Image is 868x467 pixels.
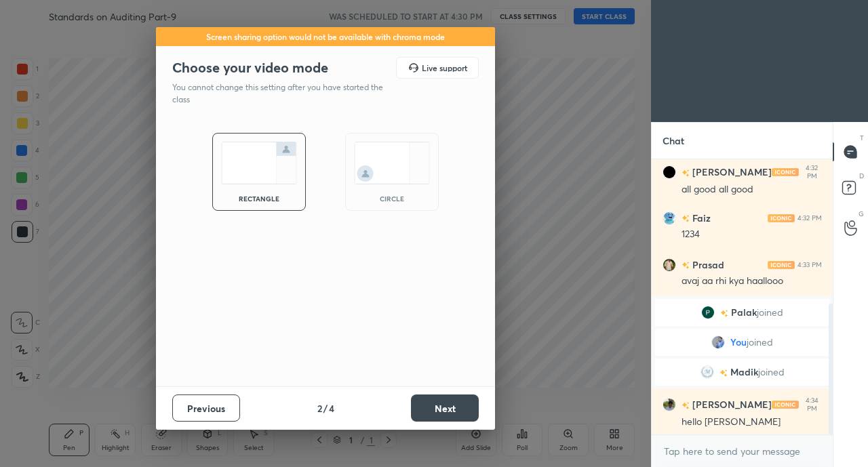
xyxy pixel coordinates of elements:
img: 62926b773acf452eba01c796c3415993.jpg [663,165,676,179]
div: Screen sharing option would not be available with chroma mode [156,27,495,47]
span: Madik [730,367,758,378]
img: circleScreenIcon.acc0effb.svg [354,142,430,184]
div: avaj aa rhi kya haallooo [682,275,822,288]
div: 4:34 PM [802,397,822,413]
div: 1234 [682,228,822,241]
h6: Faiz [690,211,711,225]
button: Next [411,394,479,422]
h6: [PERSON_NAME] [690,398,772,412]
div: circle [365,195,419,202]
img: iconic-light.a09c19a4.png [768,261,795,269]
p: D [859,171,864,181]
h6: [PERSON_NAME] [690,165,772,180]
span: Palak [731,307,757,318]
span: joined [747,337,773,348]
h4: 2 [317,401,322,415]
img: 78d276a1fe3145d5acf4ec177bd2800b.39264937_3 [701,306,715,319]
h4: 4 [329,401,334,415]
span: You [730,337,747,348]
p: G [859,209,864,219]
span: joined [758,367,785,378]
img: no-rating-badge.077c3623.svg [682,169,690,177]
img: 057d39644fc24ec5a0e7dadb9b8cee73.None [663,258,676,272]
h4: / [323,401,328,415]
span: joined [757,307,783,318]
img: iconic-light.a09c19a4.png [768,214,795,222]
div: rectangle [232,195,286,202]
img: no-rating-badge.077c3623.svg [719,369,728,377]
img: no-rating-badge.077c3623.svg [682,402,690,409]
div: all good all good [682,183,822,197]
div: hello [PERSON_NAME] [682,415,822,429]
img: no-rating-badge.077c3623.svg [720,310,728,317]
img: normalScreenIcon.ae25ed63.svg [221,142,297,184]
img: no-rating-badge.077c3623.svg [682,262,690,269]
h6: Prasad [690,258,724,272]
img: 55217f3dff024453aea763d2342d394f.png [663,211,676,225]
img: 5a270568c3c64797abd277386626bc37.jpg [711,336,725,349]
p: T [860,133,864,143]
img: no-rating-badge.077c3623.svg [682,215,690,222]
div: 4:33 PM [797,261,822,269]
div: grid [652,159,833,435]
div: 4:32 PM [802,164,822,180]
div: 4:32 PM [797,214,822,222]
p: You cannot change this setting after you have started the class [172,81,392,106]
img: 3 [701,365,714,379]
button: Previous [172,394,240,422]
h2: Choose your video mode [172,59,328,77]
img: bc10e828d5cc4913bf45b3c1c90e7052.jpg [663,398,676,411]
img: iconic-light.a09c19a4.png [772,401,799,409]
img: iconic-light.a09c19a4.png [772,168,799,176]
p: Chat [652,123,695,159]
h5: Live support [422,64,467,72]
